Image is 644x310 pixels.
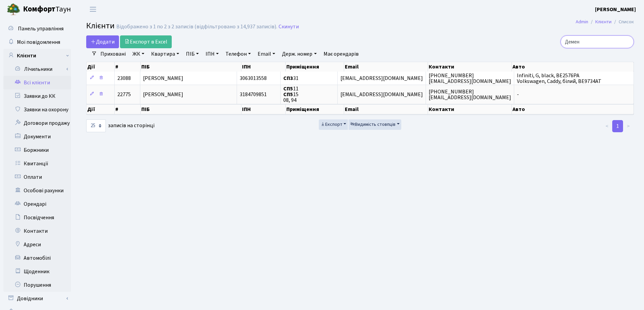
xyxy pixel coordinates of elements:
th: Дії [87,62,115,72]
nav: breadcrumb [566,15,644,29]
label: записів на сторінці [86,119,154,132]
a: Держ. номер [279,48,319,60]
a: Додати [86,35,119,48]
a: Договори продажу [3,116,71,130]
th: Email [344,62,428,72]
span: Клієнти [86,20,115,32]
span: 3184709851 [240,91,267,98]
th: ІПН [241,62,286,72]
th: ПІБ [141,104,241,114]
a: Контакти [3,224,71,238]
a: Клієнти [595,18,612,25]
a: Експорт в Excel [120,35,172,48]
th: Приміщення [286,104,344,114]
a: Оплати [3,170,71,184]
li: Список [612,18,634,26]
a: Заявки до КК [3,89,71,103]
span: [EMAIL_ADDRESS][DOMAIN_NAME] [340,91,423,98]
div: Відображено з 1 по 2 з 2 записів (відфільтровано з 14,937 записів). [116,24,277,30]
a: Порушення [3,278,71,292]
th: Email [344,104,428,114]
a: Панель управління [3,22,71,35]
span: Видимість стовпців [350,121,396,128]
th: Авто [512,62,634,72]
a: Особові рахунки [3,184,71,197]
b: СП5 [283,85,293,92]
a: Лічильники [8,62,71,76]
th: Контакти [428,104,512,114]
a: Щоденник [3,265,71,278]
a: Документи [3,130,71,143]
span: 3063013558 [240,75,267,82]
th: Приміщення [286,62,344,72]
a: Email [255,48,278,60]
a: Телефон [223,48,254,60]
a: Всі клієнти [3,76,71,89]
span: 31 [283,75,299,82]
a: Приховані [98,48,128,60]
th: Авто [512,104,634,114]
a: 1 [612,120,623,132]
a: Адреси [3,238,71,251]
span: [PHONE_NUMBER] [EMAIL_ADDRESS][DOMAIN_NAME] [429,72,511,85]
a: Admin [576,18,588,25]
button: Видимість стовпців [349,119,401,130]
a: Мої повідомлення [3,35,71,49]
a: Заявки на охорону [3,103,71,116]
span: Таун [23,4,71,15]
th: ПІБ [141,62,241,72]
th: # [115,104,141,114]
th: # [115,62,141,72]
a: ЖК [130,48,147,60]
span: [PHONE_NUMBER] [EMAIL_ADDRESS][DOMAIN_NAME] [429,88,511,101]
b: [PERSON_NAME] [595,6,636,13]
span: Мої повідомлення [17,38,60,46]
span: Панель управління [18,25,64,32]
span: Експорт [320,121,342,128]
input: Пошук... [560,35,634,48]
a: Скинути [279,24,299,30]
span: 23088 [117,75,131,82]
span: [PERSON_NAME] [143,91,183,98]
span: [PERSON_NAME] [143,75,183,82]
span: - [517,91,519,98]
a: [PERSON_NAME] [595,5,636,13]
a: Квитанції [3,157,71,170]
img: logo.png [7,3,20,16]
a: Має орендарів [321,48,361,60]
b: СП3 [283,75,293,82]
a: ІПН [203,48,221,60]
a: Клієнти [3,49,71,62]
a: Орендарі [3,197,71,211]
span: Infiniti, G, black, ВЕ2576РА Volkswagen, Caddy, білий, ВЕ9734АТ [517,72,601,85]
th: Контакти [428,62,512,72]
a: Посвідчення [3,211,71,224]
button: Експорт [319,119,348,130]
a: ПІБ [183,48,201,60]
b: СП5 [283,91,293,98]
b: Комфорт [23,4,55,15]
a: Боржники [3,143,71,157]
span: Додати [91,38,115,46]
th: ІПН [241,104,286,114]
a: Автомобілі [3,251,71,265]
th: Дії [87,104,115,114]
span: 22775 [117,91,131,98]
a: Квартира [148,48,182,60]
button: Переключити навігацію [85,4,101,15]
span: 11 15 08, 94 [283,85,299,104]
span: [EMAIL_ADDRESS][DOMAIN_NAME] [340,75,423,82]
a: Довідники [3,292,71,305]
select: записів на сторінці [86,119,106,132]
